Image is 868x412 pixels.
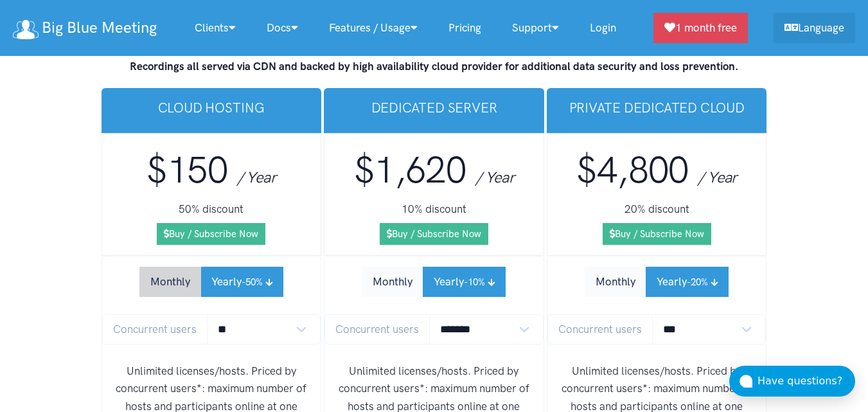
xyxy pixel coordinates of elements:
div: Have questions? [757,373,855,390]
span: Concurrent users [324,314,430,345]
a: Features / Usage [314,14,433,42]
a: Buy / Subscribe Now [157,223,265,245]
button: Monthly [362,267,423,297]
a: Language [774,13,855,43]
a: Support [497,14,574,42]
a: Docs [251,14,314,42]
span: $1,620 [354,148,466,192]
img: logo [13,20,39,39]
button: Yearly-10% [423,267,506,297]
span: / Year [237,168,276,186]
h3: Dedicated Server [334,98,534,117]
h3: Private Dedicated Cloud [557,98,757,117]
a: 1 month free [653,13,748,43]
span: / Year [698,168,737,186]
small: -10% [464,276,485,288]
small: -20% [687,276,708,288]
button: Yearly-50% [200,267,283,297]
a: Login [574,14,632,42]
div: Subscription Period [585,267,729,297]
span: Concurrent users [547,314,653,345]
h5: 10% discount [335,201,533,218]
h3: Cloud Hosting [112,98,312,117]
a: Big Blue Meeting [13,14,157,42]
div: Subscription Period [362,267,506,297]
span: / Year [475,168,515,186]
a: Clients [179,14,251,42]
div: Subscription Period [139,267,283,297]
button: Monthly [139,267,201,297]
h5: 20% discount [558,201,756,218]
button: Yearly-20% [646,267,729,297]
span: Concurrent users [102,314,208,345]
a: Buy / Subscribe Now [380,223,488,245]
button: Monthly [585,267,646,297]
a: Pricing [433,14,497,42]
a: Buy / Subscribe Now [603,223,711,245]
h5: 50% discount [112,201,311,218]
small: -50% [242,276,263,288]
span: $4,800 [576,148,689,192]
span: $150 [146,148,227,192]
button: Have questions? [729,366,855,397]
